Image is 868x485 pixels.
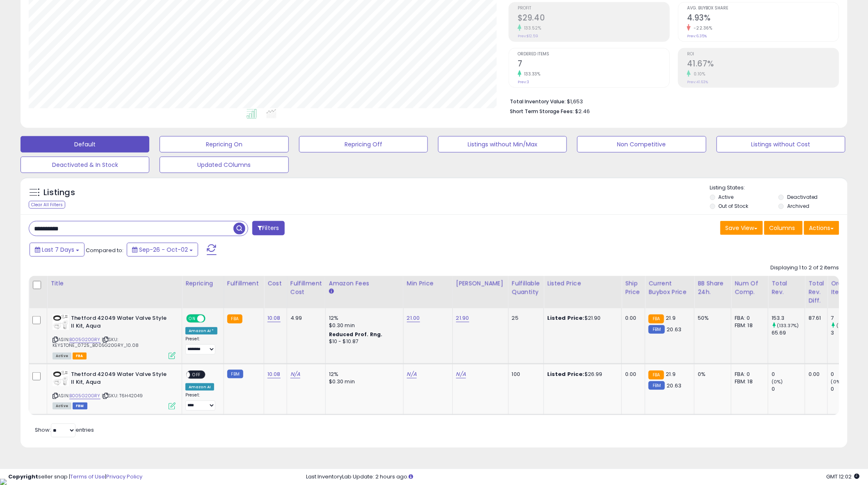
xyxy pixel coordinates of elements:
button: Default [21,136,149,153]
a: N/A [456,370,466,378]
span: $2.46 [575,107,590,115]
button: Deactivated & In Stock [21,157,149,173]
div: FBA: 0 [735,314,762,322]
small: FBA [227,314,242,323]
a: 21.90 [456,314,469,322]
small: Amazon Fees. [329,288,334,295]
div: Displaying 1 to 2 of 2 items [771,264,839,272]
div: Num of Comp. [735,279,765,296]
div: Total Rev. Diff. [809,279,824,305]
div: Current Buybox Price [649,279,691,296]
span: ON [187,315,197,322]
div: ASIN: [53,314,176,358]
div: FBM: 18 [735,378,762,385]
h2: 41.67% [687,59,839,70]
img: 31UEAbBWP9L._SL40_.jpg [53,371,69,386]
b: Total Inventory Value: [510,98,566,105]
span: Profit [518,6,669,11]
span: Last 7 Days [42,246,74,254]
div: 7 [831,314,864,322]
small: (0%) [772,378,783,385]
div: 0 [831,385,864,393]
a: 10.08 [267,314,281,322]
div: 3 [831,329,864,337]
b: Reduced Prof. Rng. [329,331,383,338]
button: Sep-26 - Oct-02 [127,243,198,257]
small: (133.33%) [836,322,859,329]
div: Ship Price [625,279,642,296]
div: 0.00 [625,314,639,322]
a: N/A [407,370,417,378]
a: N/A [290,370,300,378]
b: Short Term Storage Fees: [510,108,574,115]
label: Active [719,194,734,200]
a: 10.08 [267,370,281,378]
div: Title [50,279,178,288]
span: | SKU: KEYSTONE_0725_B005G20GRY_10.08 [53,336,139,348]
div: 153.3 [772,314,805,322]
button: Save View [720,221,763,235]
span: 21.9 [666,314,676,322]
span: OFF [190,371,203,378]
a: B005G20GRY [69,336,101,343]
div: FBM: 18 [735,322,762,329]
h2: 4.93% [687,13,839,24]
div: Amazon AI * [185,327,217,335]
span: Avg. Buybox Share [687,6,839,11]
div: 50% [698,314,725,322]
div: 0 [772,371,805,378]
div: ASIN: [53,371,176,409]
div: Fulfillment Cost [290,279,322,296]
span: FBM [73,403,87,410]
div: Fulfillment [227,279,260,288]
small: FBA [649,371,664,380]
small: (133.37%) [777,322,799,329]
small: FBM [649,325,665,334]
small: FBM [649,381,665,390]
div: [PERSON_NAME] [456,279,505,288]
span: 2025-10-10 12:02 GMT [827,473,860,480]
b: Listed Price: [547,314,585,322]
span: FBA [73,353,87,360]
div: 0 [831,371,864,378]
div: Listed Price [547,279,618,288]
div: 100 [512,371,537,378]
small: 0.10% [691,71,706,77]
div: Ordered Items [831,279,861,296]
div: seller snap | | [8,473,142,481]
label: Out of Stock [719,203,749,209]
span: Show: entries [35,426,94,434]
button: Actions [804,221,839,235]
div: Preset: [185,392,217,411]
b: Thetford 42049 Water Valve Style II Kit, Aqua [71,371,171,388]
div: $0.30 min [329,378,397,385]
span: 21.9 [666,370,676,378]
div: $26.99 [547,371,615,378]
small: FBA [649,314,664,323]
div: BB Share 24h. [698,279,728,296]
div: 0 [772,385,805,393]
h2: 7 [518,59,669,70]
div: 4.99 [290,314,319,322]
button: Updated COlumns [160,157,288,173]
small: -22.36% [691,25,713,31]
div: $10 - $10.87 [329,338,397,345]
div: Amazon Fees [329,279,400,288]
small: 133.33% [521,71,541,77]
div: 0% [698,371,725,378]
div: 0.00 [809,371,821,378]
a: Privacy Policy [106,473,142,480]
h2: $29.40 [518,13,669,24]
a: B005G20GRY [69,392,101,399]
p: Listing States: [710,184,847,192]
img: 31UEAbBWP9L._SL40_.jpg [53,314,69,330]
span: Sep-26 - Oct-02 [139,246,188,254]
small: Prev: 6.35% [687,34,707,39]
div: 65.69 [772,329,805,337]
small: (0%) [831,378,843,385]
div: FBA: 0 [735,371,762,378]
span: OFF [204,315,217,322]
div: Cost [267,279,283,288]
div: Last InventoryLab Update: 2 hours ago. [306,473,860,481]
button: Listings without Cost [717,136,845,153]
